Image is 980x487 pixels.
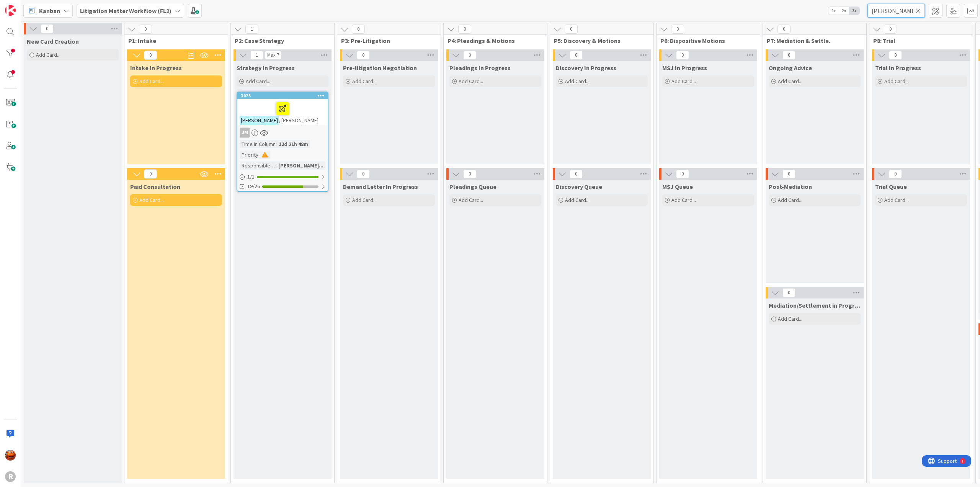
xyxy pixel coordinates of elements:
span: P4: Pleadings & Motions [448,37,537,44]
span: 1x [828,7,839,15]
span: 0 [570,169,583,179]
b: Litigation Matter Workflow (FL2) [80,7,171,15]
div: 3025 [241,93,328,98]
span: P2: Case Strategy [235,37,325,44]
span: 0 [782,51,795,60]
span: P8: Trial [873,37,963,44]
span: P3: Pre-Litigation [341,37,431,44]
div: 12d 21h 48m [277,140,310,148]
span: , [PERSON_NAME] [279,117,318,124]
span: 0 [352,25,365,34]
span: 0 [782,169,795,179]
img: KA [5,450,16,461]
span: 1 / 1 [247,173,255,181]
span: Add Card... [565,197,590,203]
div: Responsible Paralegal [240,161,275,170]
span: P7: Mediation & Settle. [767,37,857,44]
span: 1 [245,25,258,34]
span: Trial In Progress [875,64,921,72]
span: Discovery In Progress [556,64,616,72]
span: Add Card... [36,51,60,58]
div: 3025[PERSON_NAME], [PERSON_NAME] [237,92,328,125]
span: 0 [570,51,583,60]
span: 0 [676,169,689,179]
mark: [PERSON_NAME] [240,116,279,125]
span: Add Card... [884,78,909,85]
span: MSJ In Progress [662,64,707,72]
span: Add Card... [778,78,802,85]
span: Add Card... [246,78,270,85]
span: 0 [144,51,157,60]
span: 0 [41,24,54,33]
span: 0 [782,288,795,297]
span: : [276,140,277,148]
span: Paid Consultation [130,183,180,190]
span: Strategy In Progress [237,64,295,72]
span: Mediation/Settlement in Progress [769,302,861,309]
span: 0 [671,25,684,34]
span: Add Card... [671,197,696,203]
span: 0 [777,25,791,34]
div: 3025 [237,92,328,99]
span: Ongoing Advice [769,64,812,72]
span: 1 [250,51,263,60]
span: Discovery Queue [556,183,602,190]
span: Add Card... [459,78,483,85]
span: 0 [889,169,902,179]
span: P5: Discovery & Motions [554,37,644,44]
span: 0 [463,51,476,60]
span: Add Card... [884,197,909,203]
div: JM [240,128,250,138]
span: 0 [357,169,370,179]
div: 1/1 [237,172,328,182]
div: [PERSON_NAME]... [276,161,325,170]
span: 0 [884,25,897,34]
span: Kanban [39,6,60,15]
span: 2x [839,7,849,15]
div: 1 [40,3,42,9]
span: Demand Letter In Progress [343,183,418,190]
span: 0 [889,51,902,60]
span: Pleadings In Progress [449,64,511,72]
span: New Card Creation [27,38,79,45]
span: MSJ Queue [662,183,693,190]
div: JM [237,128,328,138]
span: : [258,151,260,159]
span: 19/26 [247,182,260,190]
span: Add Card... [459,197,483,203]
span: Trial Queue [875,183,907,190]
span: Add Card... [139,197,164,203]
span: Add Card... [352,197,377,203]
span: : [275,161,276,170]
span: 3x [849,7,859,15]
span: Add Card... [778,197,802,203]
span: 0 [144,169,157,179]
div: Max 7 [267,53,279,57]
span: P6: Dispositive Motions [660,37,750,44]
span: 0 [676,51,689,60]
span: Support [16,1,35,10]
span: 0 [357,51,370,60]
div: Time in Column [240,140,276,148]
span: Add Card... [139,78,164,85]
span: Add Card... [778,315,802,322]
span: Intake In Progress [130,64,182,72]
div: Priority [240,151,258,159]
span: Pre-litigation Negotiation [343,64,417,72]
span: Add Card... [671,78,696,85]
span: 0 [458,25,471,34]
span: 0 [463,169,476,179]
span: Pleadings Queue [449,183,497,190]
span: 0 [139,25,152,34]
div: R [5,471,16,482]
span: P1: Intake [128,37,218,44]
span: Post-Mediation [769,183,812,190]
img: Visit kanbanzone.com [5,5,16,16]
span: Add Card... [352,78,377,85]
span: 0 [565,25,578,34]
span: Add Card... [565,78,590,85]
input: Quick Filter... [867,4,925,18]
